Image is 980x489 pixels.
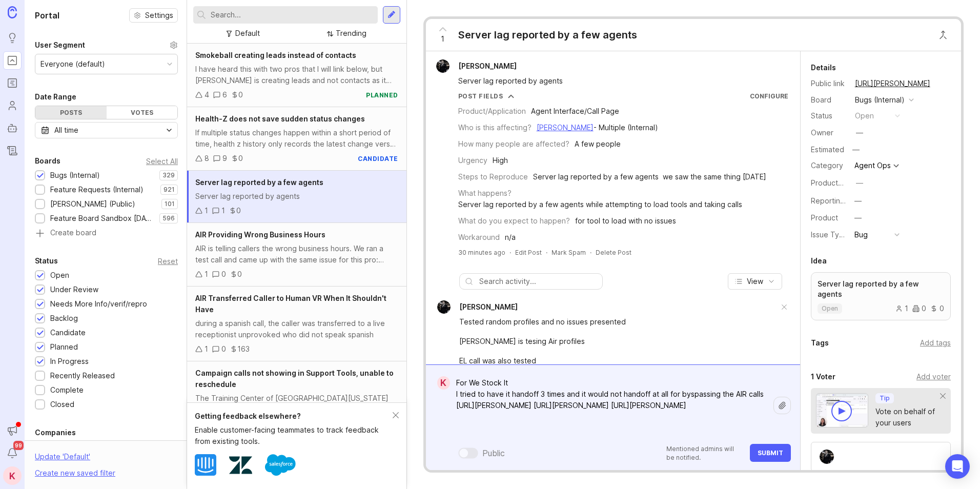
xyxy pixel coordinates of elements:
[35,467,115,479] div: Create new saved filter
[187,223,406,287] a: AIR Providing Wrong Business HoursAIR is telling callers the wrong business hours. We ran a test ...
[458,106,526,117] div: Product/Application
[811,178,865,187] label: ProductboardID
[750,444,791,462] button: Submit
[265,450,296,480] img: Salesforce logo
[50,284,98,295] div: Under Review
[509,248,511,257] div: ·
[575,138,621,150] div: A few people
[195,178,323,187] span: Server lag reported by a few agents
[459,302,518,311] span: [PERSON_NAME]
[590,248,591,257] div: ·
[820,450,834,464] img: Arnulfo Bencomo Muñoz
[195,230,325,239] span: AIR Providing Wrong Business Hours
[187,287,406,361] a: AIR Transferred Caller to Human VR When It Shouldn't Haveduring a spanish call, the caller was tr...
[854,229,868,240] div: Bug
[195,411,393,422] div: Getting feedback elsewhere?
[875,406,941,429] div: Vote on behalf of your users
[107,106,178,119] div: Votes
[3,141,22,160] a: Changelog
[854,195,862,207] div: —
[811,272,951,320] a: Server lag reported by a few agentsopen100
[195,454,216,476] img: Intercom logo
[747,276,763,287] span: View
[853,176,866,190] button: ProductboardID
[880,394,890,402] p: Tip
[8,6,17,18] img: Canny Home
[35,426,76,439] div: Companies
[35,255,58,267] div: Status
[822,304,838,313] p: open
[195,424,393,447] div: Enable customer-facing teammates to track feedback from existing tools.
[35,451,90,467] div: Update ' Default '
[195,393,398,415] div: The Training Center of [GEOGRAPHIC_DATA][US_STATE] currently has 102 pending campaign calls on th...
[546,248,547,257] div: ·
[479,276,597,287] input: Search activity...
[162,171,175,179] p: 329
[3,74,22,92] a: Roadmaps
[237,343,250,355] div: 163
[13,441,24,450] span: 99
[458,248,505,257] a: 30 minutes ago
[596,248,631,257] div: Delete Post
[195,294,386,314] span: AIR Transferred Caller to Human VR When It Shouldn't Have
[50,370,115,381] div: Recently Released
[50,399,74,410] div: Closed
[855,94,905,106] div: Bugs (Internal)
[458,92,503,100] div: Post Fields
[575,215,676,227] div: for tool to load with no issues
[458,171,528,182] div: Steps to Reproduce
[811,255,827,267] div: Idea
[856,127,863,138] div: —
[854,162,891,169] div: Agent Ops
[811,62,836,74] div: Details
[35,39,85,51] div: User Segment
[129,8,178,23] button: Settings
[35,9,59,22] h1: Portal
[205,153,209,164] div: 8
[211,9,374,21] input: Search...
[515,248,542,257] div: Edit Post
[221,343,226,355] div: 0
[161,126,177,134] svg: toggle icon
[437,300,451,314] img: Arnulfo Bencomo Muñoz
[3,119,22,137] a: Autopilot
[187,44,406,107] a: Smokeball creating leads instead of contactsI have heard this with two pros that I will link belo...
[358,154,398,163] div: candidate
[40,58,105,70] div: Everyone (default)
[35,229,178,238] a: Create board
[811,160,847,171] div: Category
[430,59,525,73] a: Arnulfo Bencomo Muñoz[PERSON_NAME]
[195,318,398,340] div: during a spanish call, the caller was transferred to a live receptionist unprovoked who did not s...
[458,28,637,42] div: Server lag reported by a few agents
[458,232,500,243] div: Workaround
[458,75,780,87] div: Server lag reported by agents
[222,153,227,164] div: 9
[811,110,847,121] div: Status
[811,337,829,349] div: Tags
[221,269,226,280] div: 0
[750,92,788,100] a: Configure
[666,444,744,462] p: Mentioned admins will be notified.
[459,336,779,347] div: [PERSON_NAME] is tesing Air profiles
[236,205,241,216] div: 0
[531,106,619,117] div: Agent Interface/Call Page
[195,64,398,86] div: I have heard this with two pros that I will link below, but [PERSON_NAME] is creating leads and n...
[920,337,951,349] div: Add tags
[916,371,951,382] div: Add voter
[930,305,944,312] div: 0
[366,91,398,99] div: planned
[458,215,570,227] div: What do you expect to happen?
[811,78,847,89] div: Public link
[187,171,406,223] a: Server lag reported by a few agentsServer lag reported by agents110
[195,243,398,266] div: AIR is telling callers the wrong business hours. We ran a test call and came up with the same iss...
[237,269,242,280] div: 0
[854,212,862,223] div: —
[458,188,512,199] div: What happens?
[811,371,835,383] div: 1 Voter
[811,196,866,205] label: Reporting Team
[50,170,100,181] div: Bugs (Internal)
[459,316,779,328] div: Tested random profiles and no issues presented
[458,138,569,150] div: How many people are affected?
[187,361,406,436] a: Campaign calls not showing in Support Tools, unable to rescheduleThe Training Center of [GEOGRAPH...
